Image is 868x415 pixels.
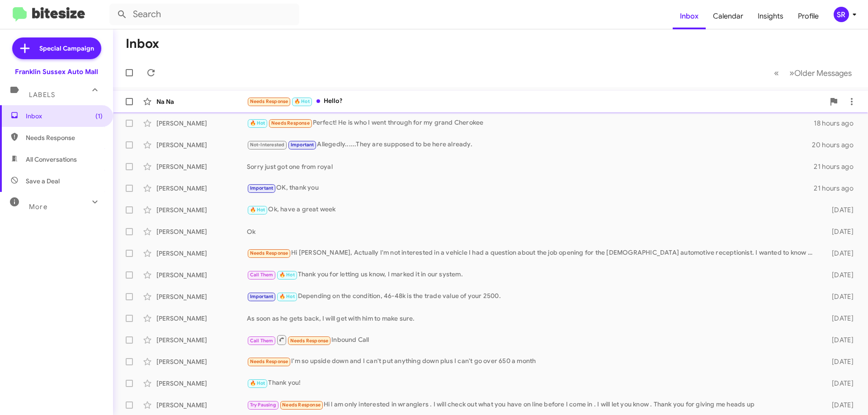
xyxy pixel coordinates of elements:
button: SR [826,7,858,22]
div: [PERSON_NAME] [156,401,247,410]
span: 🔥 Hot [250,207,265,213]
div: Na Na [156,97,247,106]
div: [DATE] [817,205,861,214]
span: Needs Response [26,133,103,142]
div: [PERSON_NAME] [156,249,247,258]
h1: Inbox [126,37,159,51]
span: 🔥 Hot [279,294,295,299]
span: 🔥 Hot [250,120,265,126]
div: [PERSON_NAME] [156,205,247,214]
span: Needs Response [250,250,288,256]
div: 21 hours ago [814,162,861,171]
div: Depending on the condition, 46-48k is the trade value of your 2500. [247,291,817,302]
span: Special Campaign [39,44,94,53]
div: 20 hours ago [812,140,861,149]
div: Hello? [247,96,825,107]
div: SR [834,7,849,22]
div: [DATE] [817,379,861,388]
span: Labels [29,91,55,99]
div: [PERSON_NAME] [156,292,247,301]
button: Previous [769,64,784,82]
span: Important [291,142,314,148]
div: Hi l am only interested in wranglers . I will check out what you have on line before I come in . ... [247,400,817,410]
div: [DATE] [817,270,861,280]
div: [DATE] [817,336,861,345]
span: 🔥 Hot [250,380,265,386]
span: 🔥 Hot [294,98,310,104]
div: Perfect! He is who I went through for my grand Cherokee [247,118,814,128]
span: Important [250,294,274,299]
span: More [29,203,47,211]
a: Insights [750,3,791,29]
div: Ok [247,227,817,236]
div: [PERSON_NAME] [156,314,247,323]
div: [PERSON_NAME] [156,119,247,128]
div: OK, thank you [247,183,814,193]
div: 21 hours ago [814,184,861,193]
span: Important [250,185,274,191]
div: [DATE] [817,357,861,366]
a: Inbox [673,3,706,29]
span: Try Pausing [250,402,276,408]
span: Needs Response [250,359,288,364]
div: Franklin Sussex Auto Mall [15,67,98,76]
a: Special Campaign [12,37,101,59]
div: [PERSON_NAME] [156,184,247,193]
div: Allegedly......They are supposed to be here already. [247,140,812,150]
div: [PERSON_NAME] [156,270,247,280]
div: Hi [PERSON_NAME], Actually I'm not interested in a vehicle I had a question about the job opening... [247,248,817,258]
div: [PERSON_NAME] [156,227,247,236]
span: Call Them [250,338,274,344]
span: Inbox [26,112,103,121]
span: Needs Response [290,338,329,344]
div: [DATE] [817,249,861,258]
span: Needs Response [271,120,310,126]
div: Thank you for letting us know, I marked it in our system. [247,270,817,280]
div: [DATE] [817,314,861,323]
div: [DATE] [817,292,861,301]
span: All Conversations [26,155,77,164]
a: Calendar [706,3,750,29]
div: [DATE] [817,227,861,236]
span: Needs Response [282,402,321,408]
a: Profile [791,3,826,29]
nav: Page navigation example [769,64,857,82]
div: Ok, have a great week [247,205,817,215]
div: As soon as he gets back, I will get with him to make sure. [247,314,817,323]
span: « [774,67,779,79]
button: Next [784,64,857,82]
span: Not-Interested [250,142,285,148]
div: I'm so upside down and I can't put anything down plus I can't go over 650 a month [247,356,817,367]
span: 🔥 Hot [279,272,295,278]
span: Needs Response [250,98,288,104]
span: Call Them [250,272,274,278]
div: [PERSON_NAME] [156,162,247,171]
div: [PERSON_NAME] [156,336,247,345]
div: Sorry just got one from royal [247,162,814,171]
span: (1) [95,112,103,121]
span: Older Messages [794,68,852,78]
span: » [789,67,794,79]
span: Save a Deal [26,177,60,186]
div: Thank you! [247,378,817,388]
div: [PERSON_NAME] [156,357,247,366]
div: [DATE] [817,401,861,410]
div: [PERSON_NAME] [156,379,247,388]
div: [PERSON_NAME] [156,140,247,149]
div: Inbound Call [247,334,817,345]
div: 18 hours ago [814,119,861,128]
input: Search [109,4,299,25]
